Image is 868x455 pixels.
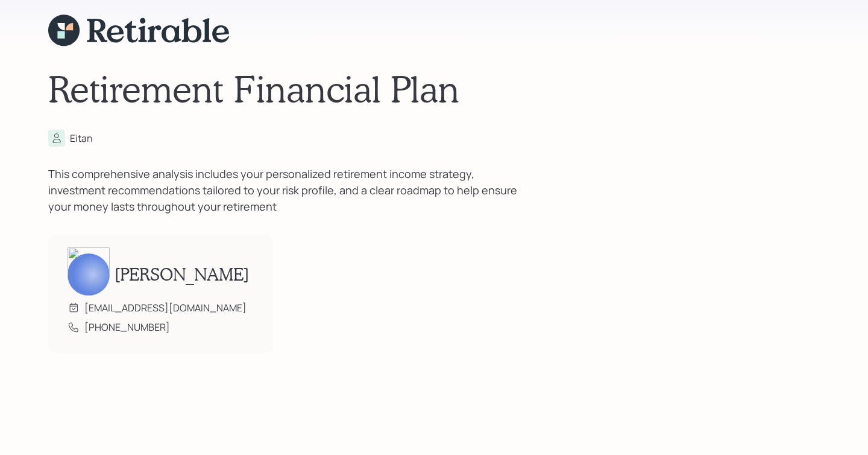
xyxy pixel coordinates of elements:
img: sami-boghos-headshot.png [68,247,110,296]
div: [EMAIL_ADDRESS][DOMAIN_NAME] [84,301,247,315]
h2: [PERSON_NAME] [115,264,249,285]
div: Eitan [70,131,93,145]
div: [PHONE_NUMBER] [84,320,170,334]
h1: Retirement Financial Plan [48,67,820,110]
div: This comprehensive analysis includes your personalized retirement income strategy, investment rec... [48,166,530,215]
